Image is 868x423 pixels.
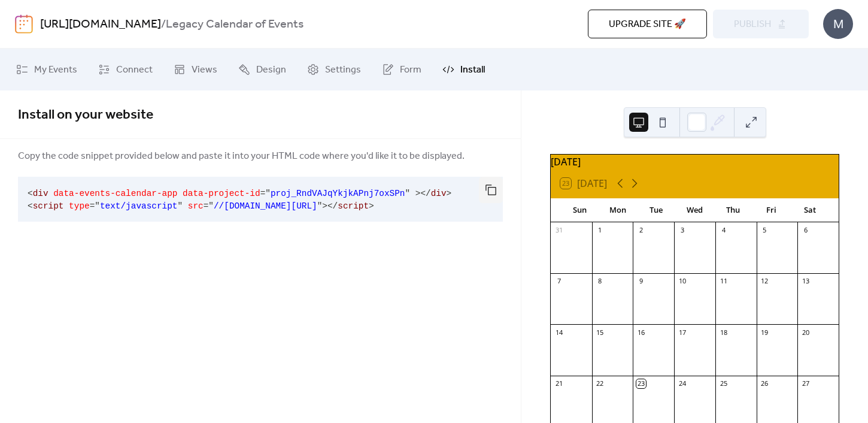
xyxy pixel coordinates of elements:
div: 20 [801,328,810,337]
span: src [188,201,204,211]
span: My Events [34,63,77,77]
div: 7 [554,277,563,286]
div: 10 [678,277,687,286]
div: 14 [554,328,563,337]
div: Mon [599,198,637,222]
div: Sat [791,198,829,222]
a: Design [229,53,295,86]
div: 19 [760,328,769,337]
span: text/javascript [100,201,178,211]
span: = [204,201,209,211]
a: [URL][DOMAIN_NAME] [40,13,161,36]
span: > [369,201,374,211]
span: Install on your website [18,102,153,128]
b: / [161,13,166,36]
button: Upgrade site 🚀 [588,10,707,38]
div: 23 [636,379,645,388]
span: type [69,201,90,211]
a: My Events [7,53,86,86]
span: div [33,189,48,198]
span: </ [420,189,430,198]
span: Form [400,63,421,77]
span: Views [192,63,217,77]
div: 4 [719,226,728,235]
b: Legacy Calendar of Events [166,13,304,36]
span: Settings [325,63,361,77]
div: 25 [719,379,728,388]
span: > [322,201,327,211]
div: 15 [596,328,605,337]
div: 8 [596,277,605,286]
span: Connect [116,63,153,77]
span: Design [256,63,286,77]
div: 6 [801,226,810,235]
div: Tue [637,198,675,222]
div: 24 [678,379,687,388]
a: Form [373,53,430,86]
div: 22 [596,379,605,388]
a: Connect [89,53,162,86]
div: 13 [801,277,810,286]
span: " [405,189,410,198]
span: data-events-calendar-app [53,189,177,198]
span: < [28,189,33,198]
div: 9 [636,277,645,286]
span: < [28,201,33,211]
span: " [265,189,271,198]
span: " [95,201,100,211]
div: 17 [678,328,687,337]
span: proj_RndVAJqYkjkAPnj7oxSPn [271,189,405,198]
span: > [415,189,421,198]
img: logo [15,14,33,34]
span: div [431,189,447,198]
div: 5 [760,226,769,235]
div: [DATE] [551,155,839,169]
div: 16 [636,328,645,337]
span: = [90,201,95,211]
div: Thu [714,198,752,222]
div: M [823,9,853,39]
div: 12 [760,277,769,286]
div: 31 [554,226,563,235]
div: 2 [636,226,645,235]
span: = [260,189,266,198]
span: //[DOMAIN_NAME][URL] [214,201,317,211]
span: Install [460,63,485,77]
div: Fri [752,198,791,222]
div: Wed [675,198,714,222]
a: Install [433,53,494,86]
div: 11 [719,277,728,286]
span: " [208,201,214,211]
a: Settings [298,53,370,86]
div: 26 [760,379,769,388]
a: Views [165,53,226,86]
span: Upgrade site 🚀 [609,17,686,32]
span: Copy the code snippet provided below and paste it into your HTML code where you'd like it to be d... [18,149,465,164]
div: 18 [719,328,728,337]
span: > [447,189,452,198]
span: </ [327,201,338,211]
div: 3 [678,226,687,235]
span: script [338,201,369,211]
span: script [33,201,64,211]
div: 21 [554,379,563,388]
span: data-project-id [183,189,260,198]
div: 27 [801,379,810,388]
span: " [317,201,323,211]
div: 1 [596,226,605,235]
span: " [177,201,183,211]
div: Sun [560,198,599,222]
